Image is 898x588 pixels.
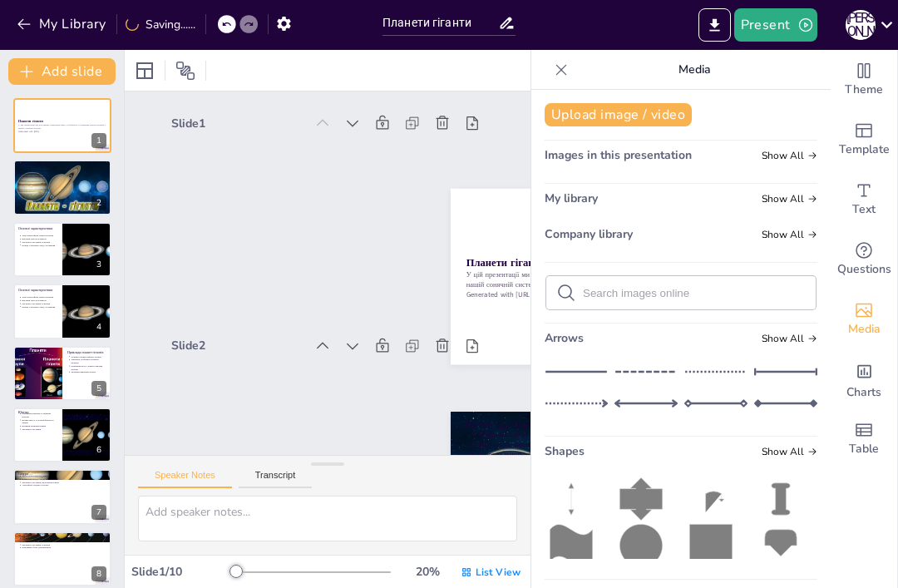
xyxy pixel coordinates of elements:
[734,8,817,42] button: Present
[846,8,876,42] button: Н [PERSON_NAME]
[91,442,106,457] div: 6
[18,124,106,130] p: У цій презентації ми розглянемо характеристики, особливості та значення планет-гігантів у нашій с...
[545,226,633,242] span: Company library
[845,81,883,99] span: Theme
[175,61,195,81] span: Position
[396,279,439,413] div: Slide 2
[22,296,57,299] p: Товсті атмосфери планет-гігантів
[575,50,814,90] p: Media
[12,11,113,37] button: My Library
[22,166,106,169] p: Планети-гіганти - це великі газові планети
[22,299,57,303] p: Високий тиск на планетах
[13,408,111,462] div: 6
[22,482,106,485] p: Численні супутники, включаючи Титан
[265,61,295,141] strong: Планети гіганти
[762,193,817,205] span: Show all
[131,564,231,580] div: Slide 1 / 10
[545,103,692,126] button: Upload image / video
[831,349,897,409] div: Add charts and graphs
[22,240,57,244] p: Численні супутники та кільця
[846,383,881,402] span: Charts
[91,195,106,210] div: 2
[22,237,57,240] p: Високий тиск на планетах
[22,413,57,418] p: Найбільша планета в сонячній системі
[22,546,106,550] p: Важливий об'єкт для вивчення
[239,470,313,488] button: Transcript
[545,190,598,206] span: My library
[831,230,897,289] div: Get real-time input from your audience
[839,141,890,159] span: Template
[126,17,195,32] div: Saving......
[22,172,106,175] p: Вони не мають твердої поверхні
[849,440,879,458] span: Table
[91,381,106,396] div: 5
[91,319,106,334] div: 4
[18,288,57,293] p: Основні характеристики
[13,222,111,277] div: 3
[22,425,57,428] p: Великий червоний пляма
[762,333,817,344] span: Show all
[71,355,106,358] p: Чотири основні планети-гіганти
[18,162,106,167] p: Вступ до планет-гігантів
[22,305,57,309] p: Кільця з частинок льоду та каміння
[13,98,111,153] div: 1
[762,150,817,161] span: Show all
[831,110,897,170] div: Add ready made slides
[545,147,692,163] span: Images in this presentation
[22,475,106,478] p: Друга за величиною планета
[22,175,106,178] p: Складні атмосферні явища
[18,119,43,123] strong: Планети гіганти
[22,302,57,305] p: Численні супутники та кільця
[762,446,817,457] span: Show all
[13,469,111,524] div: 7
[22,540,106,543] p: Холодна атмосфера з метаном
[71,364,106,370] p: Різноманітність у нашій сонячній системі
[22,235,57,238] p: Товсті атмосфери планет-гігантів
[22,427,57,431] p: Численні супутники
[71,370,106,373] p: Значення вивчення планет
[831,409,897,469] div: Add a table
[852,200,876,219] span: Text
[846,10,876,40] div: Н [PERSON_NAME]
[831,50,897,110] div: Change the overall theme
[178,326,221,459] div: Slide 1
[131,57,158,84] div: Layout
[91,505,106,520] div: 7
[91,566,106,581] div: 8
[831,170,897,230] div: Add text boxes
[91,257,106,272] div: 3
[91,133,106,148] div: 1
[848,320,881,338] span: Media
[18,472,106,477] p: Сатурн
[762,229,817,240] span: Show all
[8,58,116,85] button: Add slide
[831,289,897,349] div: Add images, graphics, shapes or video
[22,543,106,546] p: Численні супутники та кільця
[22,478,106,482] p: Величезні кільця з льоду та каміння
[18,410,57,415] p: Юпітер
[476,566,521,579] span: List View
[22,244,57,247] p: Кільця з частинок льоду та каміння
[18,226,57,231] p: Основні характеристики
[67,349,106,354] p: Приклади планет-гігантів
[382,11,498,35] input: Insert title
[407,564,447,580] div: 20 %
[71,358,106,363] p: Унікальні особливості кожної планети
[837,260,891,279] span: Questions
[545,443,585,459] span: Shapes
[13,346,111,401] div: 5
[13,160,111,215] div: 2
[22,418,57,424] p: Велика маса у 318 разів більша за Землю
[18,533,106,538] p: Уран
[18,130,106,133] p: Generated with [URL]
[22,536,106,540] p: Обертається на боці
[138,470,232,488] button: Speaker Notes
[22,484,106,487] p: Атмосфера з водню та гелію
[22,169,106,172] p: Ці планети мають величезну масу та об'єм
[545,330,584,346] span: Arrows
[13,284,111,338] div: 4
[583,287,806,299] input: Search images online
[13,531,111,586] div: 8
[698,8,731,42] button: Export to PowerPoint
